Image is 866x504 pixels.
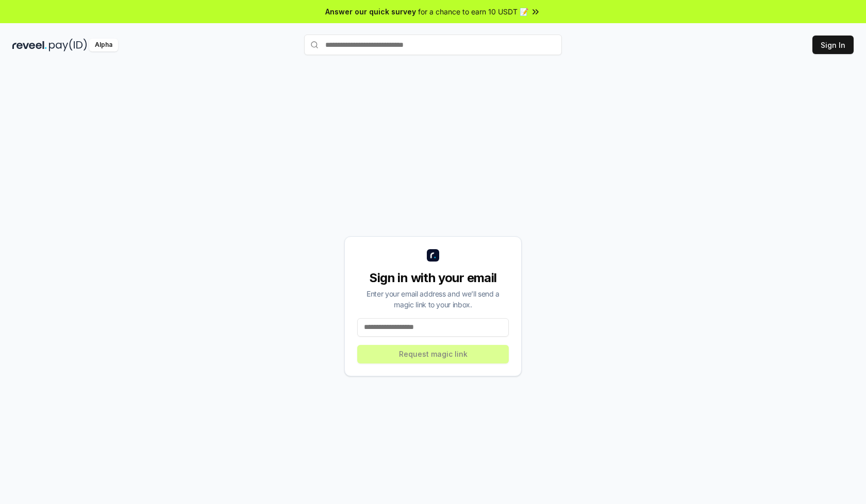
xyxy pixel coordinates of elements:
[325,6,416,17] span: Answer our quick survey
[12,39,47,51] img: reveel_dark
[812,36,854,54] button: Sign In
[89,39,118,51] div: Alpha
[357,288,509,310] div: Enter your email address and we’ll send a magic link to your inbox.
[427,249,439,262] img: logo_small
[49,39,87,51] img: pay_id
[418,6,528,17] span: for a chance to earn 10 USDT 📝
[357,270,509,286] div: Sign in with your email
